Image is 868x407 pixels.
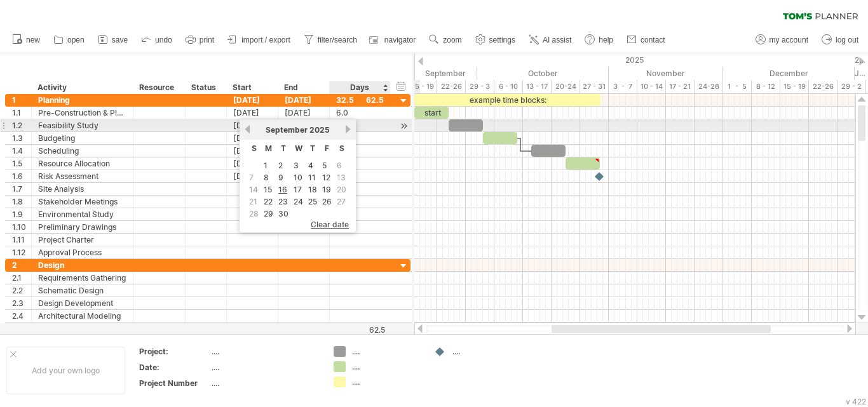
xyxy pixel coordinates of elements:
div: .... [352,377,421,387]
div: 1.12 [12,246,31,258]
td: this is a weekend day [247,196,261,207]
div: 2.3 [12,297,31,309]
div: 1.4 [12,145,31,157]
td: this is a weekend day [335,160,348,171]
span: 7 [248,171,255,183]
td: this is a weekend day [247,184,261,195]
span: Saturday [339,143,344,153]
div: start [414,107,449,119]
a: previous [243,124,252,134]
div: Stakeholder Meetings [38,196,126,208]
a: 25 [307,196,318,208]
a: open [50,32,88,48]
div: [DATE] [227,119,278,131]
div: 10 - 14 [637,80,666,93]
span: 2025 [309,125,330,135]
span: 14 [248,183,259,196]
a: my account [752,32,812,48]
span: help [599,36,613,44]
a: 19 [321,183,332,196]
div: 8 - 12 [752,80,780,93]
div: 1.5 [12,157,31,170]
div: 6.0 [336,145,384,157]
div: 17 - 21 [666,80,695,93]
span: September [266,125,308,135]
div: Pre-Construction & Planning [38,107,126,119]
div: 1.2 [12,119,31,131]
div: Project Number [139,378,209,389]
a: 15 [262,183,273,196]
a: 4 [307,159,315,171]
a: 5 [321,159,328,171]
a: 23 [277,196,289,208]
a: new [9,32,44,48]
span: log out [836,36,858,44]
div: October 2025 [477,67,609,80]
div: 24-28 [695,80,723,93]
span: 27 [336,196,347,208]
a: 29 [262,208,275,220]
a: undo [138,32,176,48]
td: this is a weekend day [335,196,348,207]
span: 20 [336,183,348,196]
div: Days [329,81,390,94]
div: 29 - 3 [466,80,494,93]
span: 6 [336,159,343,171]
div: Project: [139,346,209,357]
div: 2 [12,259,31,271]
div: 1.6 [12,170,31,182]
span: Wednesday [295,143,302,153]
div: 2.5 [12,323,31,335]
div: 15 - 19 [409,80,437,93]
a: 10 [292,171,304,183]
div: 15 - 19 [780,80,809,93]
div: Activity [37,81,126,94]
div: Planning [38,94,126,106]
a: help [581,32,617,48]
div: November 2025 [609,67,723,80]
div: Feasibility Study [38,119,126,131]
span: import / export [241,36,290,44]
a: filter/search [301,32,361,48]
a: 2 [277,159,284,171]
div: 1.8 [12,196,31,208]
div: scroll to activity [398,119,410,133]
div: .... [452,346,522,357]
span: Tuesday [281,143,286,153]
div: Structural Engineering [38,323,126,335]
div: 13 - 17 [523,80,552,93]
div: 1.1 [12,107,31,119]
div: End [284,81,322,94]
div: Design Development [38,297,126,309]
span: zoom [443,36,461,44]
div: Scheduling [38,145,126,157]
span: filter/search [318,36,357,44]
div: 29 - 2 [837,80,866,93]
div: Site Analysis [38,183,126,195]
div: September 2025 [351,67,477,80]
div: 1.11 [12,234,31,246]
span: contact [641,36,665,44]
div: 2.4 [12,310,31,322]
div: 32.5 [336,94,384,106]
span: AI assist [543,36,571,44]
div: Architectural Modeling [38,310,126,322]
a: 24 [292,196,304,208]
div: Status [191,81,219,94]
div: Environmental Study [38,208,126,220]
a: 1 [262,159,269,171]
div: 3 - 7 [609,80,637,93]
a: 22 [262,196,274,208]
a: 9 [277,171,285,183]
span: 21 [248,196,259,208]
a: print [182,32,218,48]
a: 12 [321,171,332,183]
div: Design [38,259,126,271]
div: Start [233,81,271,94]
div: [DATE] [227,170,278,182]
span: new [26,36,40,44]
div: December 2025 [723,67,855,80]
div: [DATE] [227,94,278,106]
div: 22-26 [437,80,466,93]
a: settings [472,32,519,48]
